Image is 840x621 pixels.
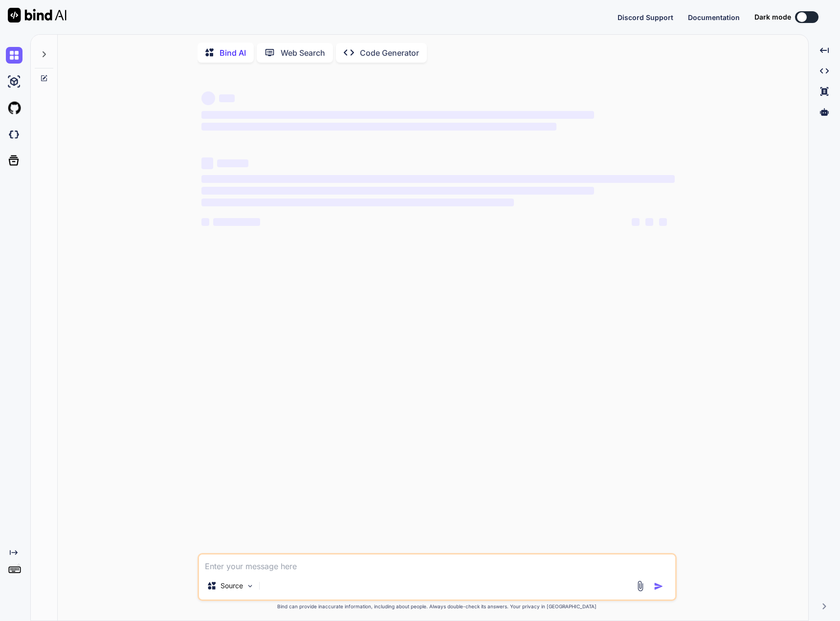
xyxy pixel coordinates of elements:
span: ‌ [217,159,248,167]
img: chat [6,47,22,64]
span: Documentation [688,13,740,22]
span: ‌ [645,218,653,226]
button: Documentation [688,12,740,22]
img: Bind AI [8,8,66,22]
p: Web Search [281,47,325,59]
img: icon [654,581,663,591]
span: ‌ [659,218,667,226]
img: attachment [635,580,646,592]
p: Source [221,581,243,591]
p: Code Generator [360,47,419,59]
span: ‌ [201,218,209,226]
p: Bind can provide inaccurate information, including about people. Always double-check its answers.... [198,603,677,610]
span: Discord Support [618,13,673,22]
span: ‌ [201,175,675,183]
span: ‌ [632,218,640,226]
img: ai-studio [6,73,22,90]
span: ‌ [201,187,594,195]
button: Discord Support [618,12,673,22]
span: ‌ [219,94,235,102]
img: Pick Models [246,582,254,590]
img: githubLight [6,100,22,116]
span: ‌ [201,199,514,206]
span: ‌ [201,111,594,119]
p: Bind AI [220,47,246,59]
span: ‌ [201,123,556,131]
span: Dark mode [754,12,791,22]
img: darkCloudIdeIcon [6,126,22,143]
span: ‌ [213,218,260,226]
span: ‌ [201,157,213,169]
span: ‌ [201,91,215,105]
